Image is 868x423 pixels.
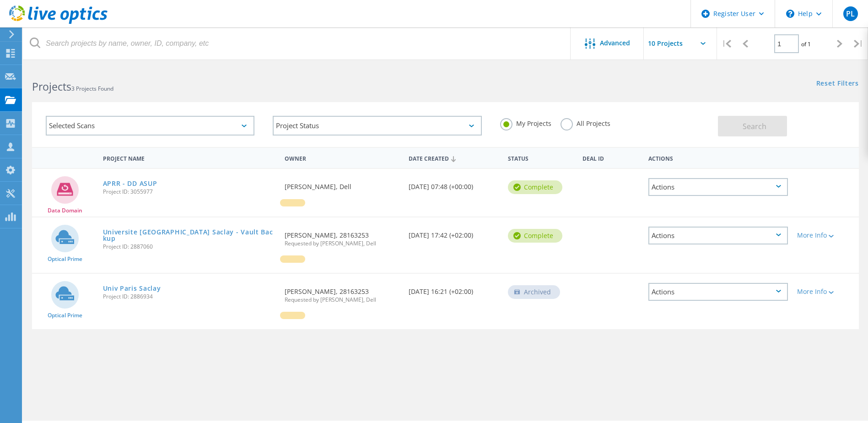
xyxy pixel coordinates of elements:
[103,189,276,195] span: Project ID: 3055977
[648,178,788,196] div: Actions
[103,229,276,242] a: Universite [GEOGRAPHIC_DATA] Saclay - Vault Backup
[797,232,854,239] div: More Info
[578,149,644,166] div: Deal Id
[48,256,82,262] span: Optical Prime
[48,313,82,318] span: Optical Prime
[280,149,404,166] div: Owner
[404,169,503,199] div: [DATE] 07:48 (+00:00)
[404,274,503,304] div: [DATE] 16:21 (+02:00)
[280,217,404,255] div: [PERSON_NAME], 28163253
[508,180,562,194] div: Complete
[801,40,811,48] span: of 1
[48,208,82,213] span: Data Domain
[717,27,736,60] div: |
[404,217,503,248] div: [DATE] 17:42 (+02:00)
[508,285,560,299] div: Archived
[280,274,404,312] div: [PERSON_NAME], 28163253
[285,297,399,303] span: Requested by [PERSON_NAME], Dell
[508,229,562,243] div: Complete
[285,241,399,246] span: Requested by [PERSON_NAME], Dell
[786,10,794,18] svg: \n
[849,27,868,60] div: |
[743,121,766,131] span: Search
[280,169,404,199] div: [PERSON_NAME], Dell
[500,118,551,127] label: My Projects
[718,116,787,136] button: Search
[846,10,855,17] span: PL
[46,116,254,136] div: Selected Scans
[648,227,788,244] div: Actions
[103,244,276,249] span: Project ID: 2887060
[103,285,161,292] a: Univ Paris Saclay
[644,149,793,166] div: Actions
[103,180,157,187] a: APRR - DD ASUP
[23,27,571,60] input: Search projects by name, owner, ID, company, etc
[9,19,108,26] a: Live Optics Dashboard
[503,149,578,166] div: Status
[600,40,630,46] span: Advanced
[98,149,280,166] div: Project Name
[797,288,854,295] div: More Info
[404,149,503,167] div: Date Created
[816,80,859,88] a: Reset Filters
[648,283,788,301] div: Actions
[273,116,481,136] div: Project Status
[103,294,276,299] span: Project ID: 2886934
[32,79,71,94] b: Projects
[561,118,610,127] label: All Projects
[71,85,113,92] span: 3 Projects Found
